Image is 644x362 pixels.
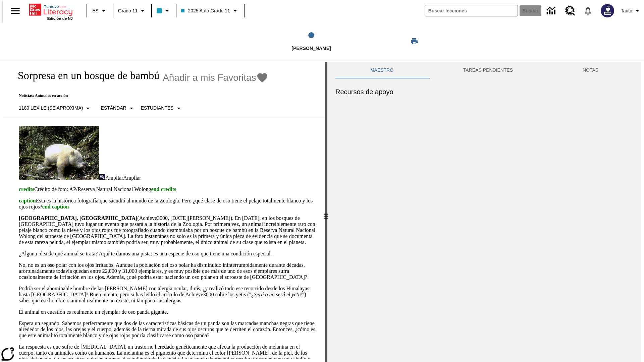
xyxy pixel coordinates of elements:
span: Ampliar [123,175,141,181]
button: El color de la clase es azul claro. Cambiar el color de la clase. [154,5,174,17]
button: Tipo de apoyo, Estándar [98,102,138,114]
p: Esta es la histórica fotografía que sacudió al mundo de la Zoología. Pero ¿qué clase de oso tiene... [19,198,317,210]
p: Estándar [101,105,126,112]
span: end caption [42,204,69,209]
p: El animal en cuestión es realmente un ejemplar de oso panda gigante. [19,309,317,315]
p: Crédito de foto: AP/Reserva Natural Nacional Wolong [19,186,317,192]
p: No, no es un oso polar con los ojos irritados. Aunque la población del oso polar ha disminuido in... [19,262,317,280]
button: Lee step 1 of 1 [224,23,398,60]
span: Ampliar [105,175,123,181]
span: credits [19,186,34,192]
em: ¿Será o no será el yeti? [251,292,302,297]
strong: [GEOGRAPHIC_DATA], [GEOGRAPHIC_DATA] [19,215,137,221]
img: Avatar [601,4,614,17]
p: Noticias: Animales en acción [11,93,268,98]
span: Tauto [621,7,632,14]
a: Centro de información [543,2,561,20]
span: [PERSON_NAME] [291,46,331,51]
button: Clase: 2025 Auto Grade 11, Selecciona una clase [178,5,241,17]
span: 2025 Auto Grade 11 [181,7,230,14]
a: Centro de recursos, Se abrirá en una pestaña nueva. [561,2,579,20]
button: Imprimir [404,35,425,47]
div: Pulsa la tecla de intro o la barra espaciadora y luego presiona las flechas de derecha e izquierd... [325,62,327,362]
img: Ampliar [99,174,105,180]
div: reading [3,62,325,359]
p: ¿Alguna idea de qué animal se trata? Aquí te damos una pista: es una especie de oso que tiene una... [19,251,317,257]
button: Perfil/Configuración [618,5,644,17]
p: (Achieve3000, [DATE][PERSON_NAME]). En [DATE], en los bosques de [GEOGRAPHIC_DATA] tuvo lugar un ... [19,215,317,245]
button: Seleccionar estudiante [138,102,185,114]
p: 1180 Lexile (Se aproxima) [19,105,83,112]
p: Espera un segundo. Sabemos perfectamente que dos de las caracteristicas básicas de un panda son l... [19,320,317,339]
p: Estudiantes [141,105,174,112]
h6: Recursos de apoyo [335,86,633,97]
div: activity [327,62,641,362]
button: TAREAS PENDIENTES [428,62,548,78]
button: Maestro [335,62,428,78]
button: Escoja un nuevo avatar [597,2,618,19]
a: Notificaciones [579,2,597,19]
p: Podría ser el abominable hombre de las [PERSON_NAME] con alergia ocular, dirás, ¿y realizó todo e... [19,286,317,304]
span: Edición de NJ [47,16,73,20]
button: NOTAS [548,62,633,78]
div: Instructional Panel Tabs [335,62,633,78]
img: los pandas albinos en China a veces son confundidos con osos polares [19,126,99,180]
button: Abrir el menú lateral [5,1,25,21]
h1: Sorpresa en un bosque de bambú [11,69,159,82]
input: Buscar campo [425,5,518,16]
button: Añadir a mis Favoritas - Sorpresa en un bosque de bambú [163,72,268,83]
span: ES [92,7,99,14]
div: Portada [29,2,73,20]
span: Añadir a mis Favoritas [163,72,256,83]
span: caption [19,198,36,203]
span: Grado 11 [118,7,138,14]
button: Grado: Grado 11, Elige un grado [115,5,149,17]
button: Seleccione Lexile, 1180 Lexile (Se aproxima) [16,102,95,114]
button: Lenguaje: ES, Selecciona un idioma [89,5,111,17]
span: end credits [151,186,176,192]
